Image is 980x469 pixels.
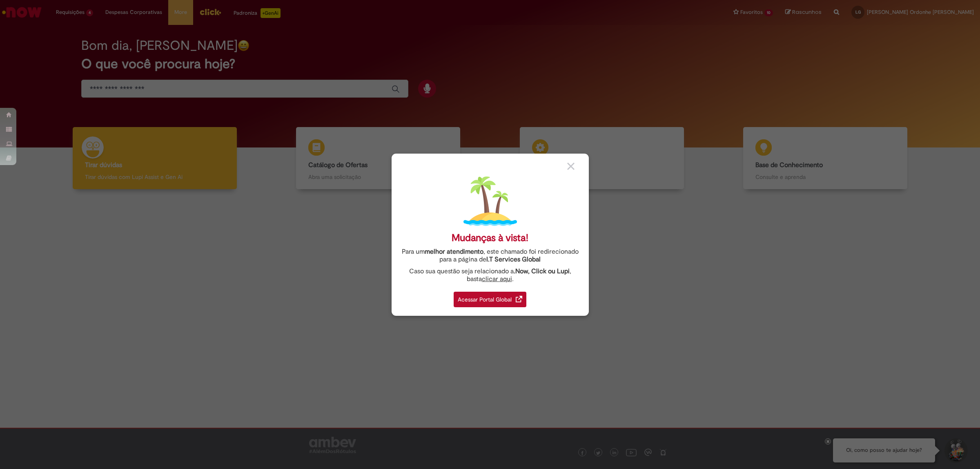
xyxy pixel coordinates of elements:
[482,270,512,283] a: clicar aqui
[398,248,583,264] div: Para um , este chamado foi redirecionado para a página de
[398,268,583,283] div: Caso sua questão seja relacionado a , basta .
[454,292,526,307] div: Acessar Portal Global
[463,174,517,228] img: island.png
[514,267,570,275] strong: .Now, Click ou Lupi
[425,248,483,256] strong: melhor atendimento
[567,163,575,170] img: close_button_grey.png
[516,296,522,302] img: redirect_link.png
[452,232,528,244] div: Mudanças à vista!
[486,251,541,264] a: I.T Services Global
[454,287,526,307] a: Acessar Portal Global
